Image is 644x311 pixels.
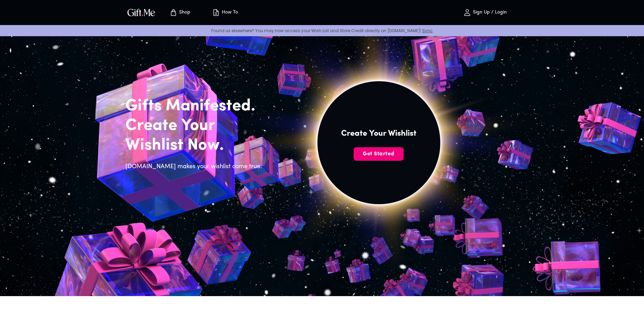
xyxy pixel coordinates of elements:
h2: Create Your [125,116,266,136]
p: Found us elsewhere? You may now access your Wish List and Store Credit directly on [DOMAIN_NAME]! [5,28,639,34]
span: Get Started [354,150,404,158]
h2: Gifts Manifested. [125,96,266,116]
button: How To [207,2,244,23]
img: how-to.svg [212,8,220,17]
button: GiftMe Logo [125,8,157,17]
button: Sign Up / Login [451,2,519,23]
p: How To [220,10,238,16]
h2: Wishlist Now. [125,136,266,155]
h6: [DOMAIN_NAME] makes your wishlist come true. [125,162,266,172]
p: Shop [177,10,190,16]
img: GiftMe Logo [126,7,157,17]
img: hero_sun.png [227,6,531,295]
p: Sign Up / Login [471,10,507,16]
a: Sync [422,28,433,34]
button: Store page [161,2,198,23]
button: Get Started [354,147,404,161]
h4: Create Your Wishlist [341,128,416,139]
